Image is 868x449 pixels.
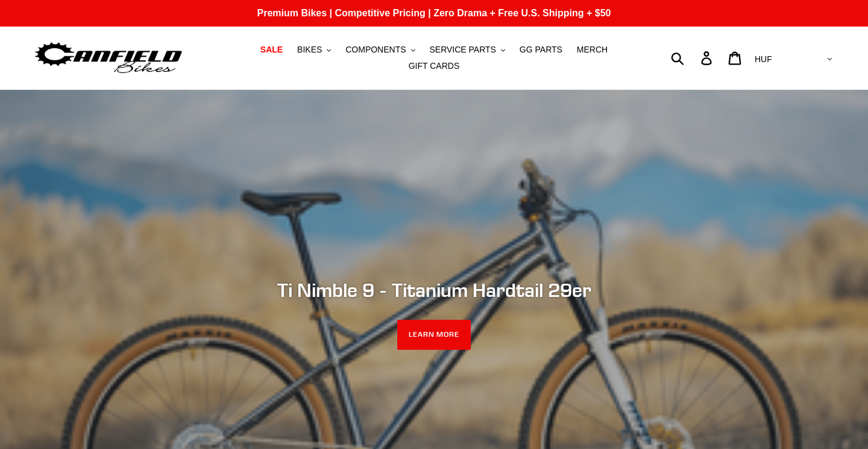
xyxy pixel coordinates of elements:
[409,61,460,71] span: GIFT CARDS
[520,45,562,55] span: GG PARTS
[260,45,283,55] span: SALE
[514,42,568,58] a: GG PARTS
[577,45,608,55] span: MERCH
[397,320,471,350] a: LEARN MORE
[345,45,406,55] span: COMPONENTS
[339,42,421,58] button: COMPONENTS
[403,58,466,74] a: GIFT CARDS
[423,42,511,58] button: SERVICE PARTS
[33,39,184,77] img: Canfield Bikes
[291,42,337,58] button: BIKES
[105,279,763,302] h2: Ti Nimble 9 - Titanium Hardtail 29er
[571,42,614,58] a: MERCH
[297,45,322,55] span: BIKES
[678,45,708,71] input: Search
[429,45,495,55] span: SERVICE PARTS
[254,42,289,58] a: SALE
